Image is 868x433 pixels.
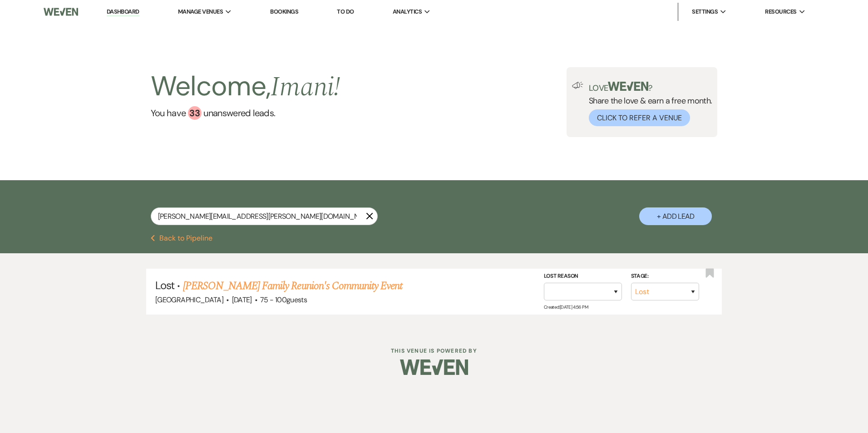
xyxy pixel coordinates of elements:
span: [DATE] [232,295,252,305]
span: Manage Venues [178,7,223,16]
span: Settings [692,7,718,16]
span: Lost [155,278,174,292]
p: Love ? [589,82,712,92]
button: + Add Lead [639,207,712,225]
span: 75 - 100 guests [260,295,307,305]
div: 33 [188,106,202,120]
img: weven-logo-green.svg [608,82,648,91]
input: Search by name, event date, email address or phone number [151,207,378,225]
span: Imani ! [271,66,340,108]
label: Lost Reason [544,271,622,281]
span: Created: [DATE] 4:56 PM [544,304,588,310]
span: Analytics [393,7,422,16]
a: [PERSON_NAME] Family Reunion's Community Event [183,278,403,294]
img: loud-speaker-illustration.svg [572,82,583,89]
a: Dashboard [107,8,139,16]
div: Share the love & earn a free month. [583,82,712,126]
button: Back to Pipeline [151,235,213,242]
img: Weven Logo [400,351,468,383]
a: You have 33 unanswered leads. [151,106,340,120]
button: Click to Refer a Venue [589,109,690,126]
h2: Welcome, [151,67,340,106]
a: Bookings [270,8,298,15]
label: Stage: [631,271,699,281]
span: Resources [765,7,796,16]
span: [GEOGRAPHIC_DATA] [155,295,223,305]
a: To Do [337,8,354,15]
img: Weven Logo [44,2,78,21]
